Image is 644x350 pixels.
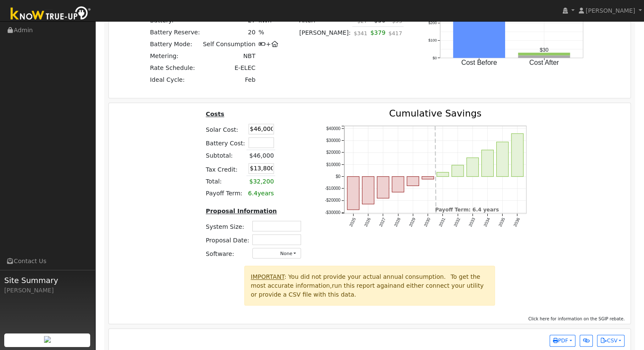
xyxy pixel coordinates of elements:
[149,50,202,62] td: Metering:
[325,186,341,191] text: -$10000
[205,122,247,136] td: Solar Cost:
[348,177,359,210] rect: onclick=""
[149,62,202,74] td: Rate Schedule:
[202,39,257,50] td: Self Consumption
[423,217,431,227] text: 2030
[580,335,593,347] button: Generate Report Link
[513,217,521,227] text: 2036
[4,286,91,295] div: [PERSON_NAME]
[467,158,478,176] rect: onclick=""
[205,136,247,150] td: Battery Cost:
[257,26,280,38] td: %
[244,266,495,305] div: : You did not provide your actual annual consumption. To get the most accurate information, and e...
[149,26,202,38] td: Battery Reserve:
[528,317,625,321] span: Click here for information on the SGIP rebate.
[149,74,202,86] td: Ideal Cycle:
[393,217,402,227] text: 2028
[248,190,257,197] span: 6.4
[437,172,449,177] rect: onclick=""
[205,188,247,200] td: Payoff Term:
[377,177,389,198] rect: onclick=""
[326,138,341,143] text: $30000
[246,150,275,162] td: $46,000
[428,21,437,25] text: $200
[205,175,247,188] td: Total:
[362,177,374,204] rect: onclick=""
[325,210,341,215] text: -$30000
[408,217,417,227] text: 2029
[540,47,549,53] text: $30
[518,55,570,58] rect: onclick=""
[433,56,437,60] text: $0
[202,26,257,38] td: 20
[497,142,509,177] rect: onclick=""
[325,198,341,203] text: -$20000
[205,150,247,162] td: Subtotal:
[252,248,301,258] button: None
[205,219,251,233] td: System Size:
[257,39,280,50] td: +
[332,282,393,289] span: run this report again
[435,207,499,213] text: Payoff Term: 6.4 years
[251,273,284,280] u: IMPORTANT
[205,246,251,260] td: Software:
[586,7,635,14] span: [PERSON_NAME]
[462,59,498,66] text: Cost Before
[206,208,277,214] u: Proposal Information
[352,27,369,44] td: $341
[498,217,506,227] text: 2035
[468,217,476,227] text: 2033
[245,76,255,83] span: Feb
[387,27,404,44] td: $417
[44,336,51,343] img: retrieve
[438,217,447,227] text: 2031
[550,335,575,347] button: PDF
[518,53,570,55] rect: onclick=""
[202,62,257,74] td: E-ELEC
[6,5,95,24] img: Know True-Up
[326,162,341,167] text: $10000
[336,174,341,179] text: $0
[553,338,568,344] span: PDF
[379,217,387,227] text: 2027
[452,165,464,177] rect: onclick=""
[422,177,434,179] rect: onclick=""
[348,217,357,227] text: 2025
[407,177,419,186] rect: onclick=""
[482,150,494,177] rect: onclick=""
[246,188,275,200] td: years
[597,335,625,347] button: CSV
[428,38,437,42] text: $100
[453,217,462,227] text: 2032
[206,111,224,117] u: Costs
[389,108,481,119] text: Cumulative Savings
[4,275,91,286] span: Site Summary
[246,175,275,188] td: $32,200
[298,27,352,44] td: [PERSON_NAME]:
[326,126,341,131] text: $40000
[511,133,523,176] rect: onclick=""
[205,162,247,176] td: Tax Credit:
[205,233,251,246] td: Proposal Date:
[392,177,404,192] rect: onclick=""
[202,50,257,62] td: NBT
[149,39,202,50] td: Battery Mode:
[363,217,372,227] text: 2026
[529,59,559,66] text: Cost After
[483,217,491,227] text: 2034
[326,150,341,155] text: $20000
[369,27,387,44] td: $379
